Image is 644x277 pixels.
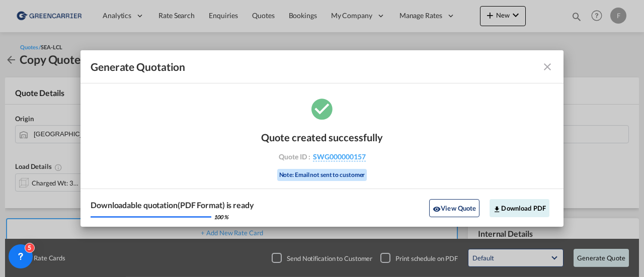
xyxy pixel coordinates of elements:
div: Note: Email not sent to customer [277,169,367,181]
span: SWG000000157 [313,152,366,161]
button: icon-eyeView Quote [429,199,479,217]
div: Downloadable quotation(PDF Format) is ready [91,200,254,211]
span: Generate Quotation [91,60,185,73]
div: Quote created successfully [261,131,383,143]
button: Download PDF [490,199,549,217]
md-icon: icon-eye [433,205,441,213]
div: Quote ID : [264,152,380,161]
md-icon: icon-checkbox-marked-circle [309,96,335,121]
md-dialog: Generate Quotation Quote ... [80,50,563,227]
md-icon: icon-download [493,205,501,213]
md-icon: icon-close fg-AAA8AD cursor m-0 [541,61,553,73]
div: 100 % [214,213,228,221]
